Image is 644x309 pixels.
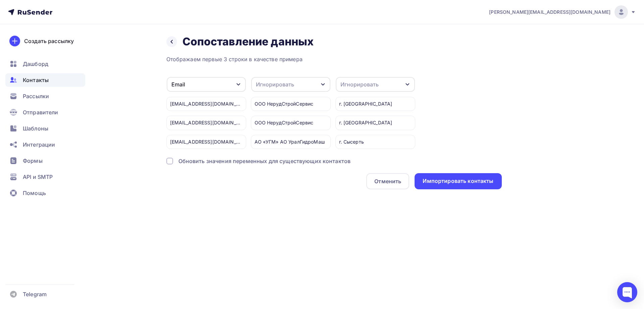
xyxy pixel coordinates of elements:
div: [EMAIL_ADDRESS][DOMAIN_NAME] [166,135,246,149]
div: ООО НерудСтройСервис [251,116,331,130]
button: Игнорировать [251,77,331,92]
a: Рассылки [5,89,85,103]
span: Формы [23,157,43,165]
span: API и SMTP [23,173,53,181]
span: Рассылки [23,92,49,100]
div: Отображаем первые 3 строки в качестве примера [166,55,502,63]
span: Помощь [23,189,46,197]
div: [EMAIL_ADDRESS][DOMAIN_NAME] [166,97,246,111]
button: Игнорировать [335,77,415,92]
div: г. [GEOGRAPHIC_DATA] [335,116,415,130]
div: [EMAIL_ADDRESS][DOMAIN_NAME] [166,116,246,130]
span: Telegram [23,290,47,298]
button: Email [166,77,246,92]
a: Шаблоны [5,122,85,135]
div: г. [GEOGRAPHIC_DATA] [335,97,415,111]
span: [PERSON_NAME][EMAIL_ADDRESS][DOMAIN_NAME] [489,9,610,15]
div: ООО НерудСтройСервис [251,97,331,111]
div: Создать рассылку [24,37,74,45]
h2: Сопоставление данных [182,35,314,48]
div: Отменить [374,177,401,185]
a: Дашборд [5,57,85,71]
span: Дашборд [23,60,48,68]
div: Импортировать контакты [423,177,493,185]
a: [PERSON_NAME][EMAIL_ADDRESS][DOMAIN_NAME] [489,5,636,19]
span: Контакты [23,76,49,84]
div: Обновить значения переменных для существующих контактов [178,157,351,165]
div: г. Сысерть [335,135,415,149]
div: Email [171,80,185,88]
span: Интеграции [23,141,55,149]
a: Контакты [5,73,85,87]
div: Игнорировать [340,80,379,88]
div: АО «УГМ» АО УралГидроМаш [251,135,331,149]
a: Формы [5,154,85,167]
span: Отправители [23,108,58,116]
span: Шаблоны [23,124,48,132]
div: Игнорировать [256,80,294,88]
a: Отправители [5,106,85,119]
